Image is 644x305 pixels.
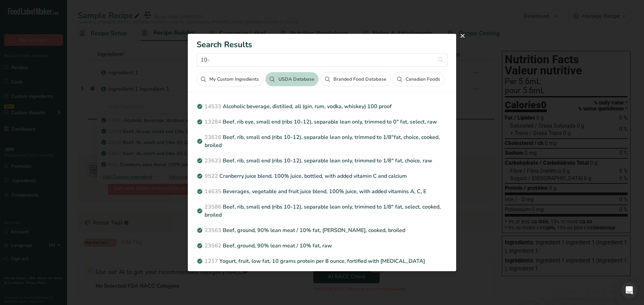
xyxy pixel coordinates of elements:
[197,157,447,165] p: Beef, rib, small end (ribs 10-12), separable lean only, trimmed to 1/8" fat, choice, raw
[205,134,221,141] span: 23626
[197,53,447,67] input: Search for ingredient
[265,72,318,86] button: USDA Database
[205,227,221,234] span: 23563
[205,203,221,211] span: 23586
[197,172,447,180] p: Cranberry juice blend, 100% juice, bottled, with added vitamin C and calcium
[393,72,444,86] button: Canadian Foods
[457,30,468,41] button: close
[205,188,221,195] span: 14635
[197,203,447,219] p: Beef, rib, small end (ribs 10-12), separable lean only, trimmed to 1/8" fat, select, cooked, broiled
[197,118,447,126] p: Beef, rib eye, small end (ribs 10-12), separable lean only, trimmed to 0" fat, select, raw
[205,103,221,110] span: 14533
[197,102,447,110] p: Alcoholic beverage, distilled, all (gin, rum, vodka, whiskey) 100 proof
[321,72,391,86] button: Branded Food Database
[205,257,218,265] span: 1217
[197,133,447,149] p: Beef, rib, small end (ribs 10-12), separable lean only, trimmed to 1/8"fat, choice, cooked, broiled
[197,187,447,196] p: Beverages, vegetable and fruit juice blend, 100% juice, with added vitamins A, C, E
[205,172,218,180] span: 9522
[205,242,221,249] span: 23562
[197,41,447,49] h1: Search Results
[621,282,637,298] div: Open Intercom Messenger
[197,226,447,234] p: Beef, ground, 90% lean meat / 10% fat, [PERSON_NAME], cooked, broiled
[197,242,447,250] p: Beef, ground, 90% lean meat / 10% fat, raw
[197,257,447,265] p: Yogurt, fruit, low fat, 10 grams protein per 8 ounce, fortified with [MEDICAL_DATA]
[197,72,263,86] button: My Custom Ingredients
[205,118,221,126] span: 13284
[205,157,221,164] span: 23623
